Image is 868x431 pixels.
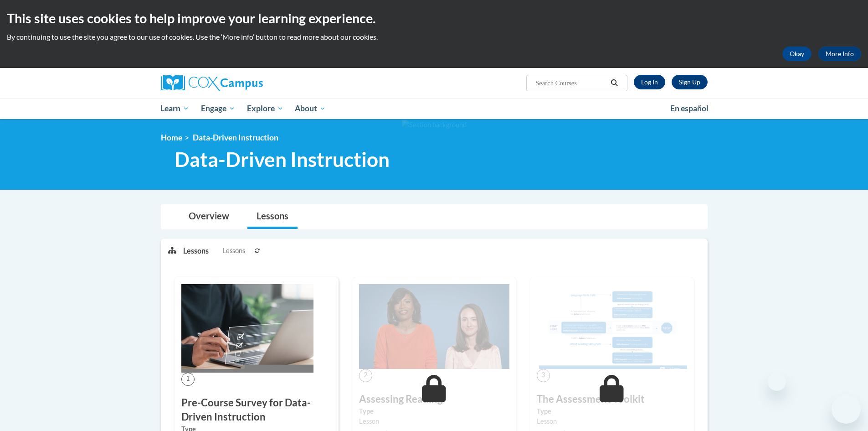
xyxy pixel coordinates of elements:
[664,99,714,118] a: En español
[175,147,390,171] span: Data-Driven Instruction
[180,205,238,229] a: Overview
[155,98,195,119] a: Learn
[247,103,283,114] span: Explore
[359,284,509,369] img: Course Image
[537,416,687,426] div: Lesson
[607,78,621,88] button: Search
[161,75,334,91] a: Cox Campus
[832,395,861,424] iframe: Button to launch messaging window
[359,406,509,416] label: Type
[193,133,278,142] span: Data-Driven Instruction
[183,246,209,256] p: Lessons
[537,369,550,382] span: 3
[201,103,235,114] span: Engage
[181,284,313,373] img: Course Image
[161,133,182,142] a: Home
[402,120,467,130] img: Section background
[537,392,687,406] h3: The Assessment Toolkit
[537,284,687,369] img: Course Image
[359,369,372,382] span: 2
[147,98,721,119] div: Main menu
[247,205,298,229] a: Lessons
[634,75,665,89] a: Log In
[295,103,326,114] span: About
[7,32,861,42] p: By continuing to use the site you agree to our use of cookies. Use the ‘More info’ button to read...
[161,75,263,91] img: Cox Campus
[289,98,332,119] a: About
[768,373,786,391] iframe: Close message
[181,373,195,386] span: 1
[670,104,709,113] span: En español
[241,98,289,119] a: Explore
[782,47,812,61] button: Okay
[672,75,708,89] a: Register
[7,9,861,27] h2: This site uses cookies to help improve your learning experience.
[160,103,189,114] span: Learn
[181,396,332,424] h3: Pre-Course Survey for Data-Driven Instruction
[222,246,245,256] span: Lessons
[195,98,241,119] a: Engage
[818,47,861,61] a: More Info
[534,78,607,88] input: Search Courses
[359,392,509,406] h3: Assessing Reading
[359,416,509,426] div: Lesson
[537,406,687,416] label: Type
